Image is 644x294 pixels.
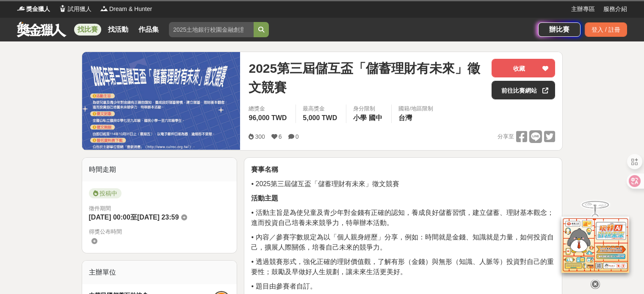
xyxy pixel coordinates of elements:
[17,4,25,13] img: Logo
[58,5,91,14] a: Logo試用獵人
[369,114,382,121] span: 國中
[135,24,162,36] a: 作品集
[82,158,237,181] div: 時間走期
[498,130,514,143] span: 分享至
[89,205,111,212] span: 徵件期間
[492,59,555,77] button: 收藏
[26,5,50,14] span: 獎金獵人
[100,4,108,13] img: Logo
[279,133,282,140] span: 6
[251,283,316,290] span: • 題目由參賽者自訂。
[17,5,50,14] a: Logo獎金獵人
[353,114,367,121] span: 小學
[249,104,289,113] span: 總獎金
[251,180,399,187] span: • 2025第三屆儲互盃「儲蓄理財有未來」徵文競賽
[89,228,230,236] span: 得獎公布時間
[538,22,580,37] a: 辦比賽
[251,258,553,275] span: • 透過競賽形式，強化正確的理財價值觀，了解有形（金錢）與無形（知識、人脈等）投資對自己的重要性；鼓勵及早做好人生規劃，讓未來生活更美好。
[251,209,553,226] span: • 活動主旨是為使兒童及青少年對金錢有正確的認知，養成良好儲蓄習慣，建立儲蓄、理財基本觀念；進而投資自己培養未來競爭力，特舉辦本活動。
[82,261,237,284] div: 主辦單位
[251,234,553,251] span: • 內容／參賽字數規定為以「個人親身經歷」分享，例如：時間就是金錢、知識就是力量，如何投資自己，擴展人際關係，培養自己未來的競爭力。
[82,52,240,150] img: Cover Image
[398,104,433,113] div: 國籍/地區限制
[561,217,629,273] img: d2146d9a-e6f6-4337-9592-8cefde37ba6b.png
[137,214,179,221] span: [DATE] 23:59
[89,188,122,198] span: 投稿中
[303,104,339,113] span: 最高獎金
[58,4,67,13] img: Logo
[130,214,137,221] span: 至
[169,22,254,37] input: 2025土地銀行校園金融創意挑戰賽：從你出發 開啟智慧金融新頁
[303,114,337,121] span: 5,000 TWD
[249,114,287,121] span: 96,000 TWD
[255,133,265,140] span: 300
[353,104,384,113] div: 身分限制
[251,195,278,202] strong: 活動主題
[571,5,595,14] a: 主辦專區
[74,24,101,36] a: 找比賽
[585,22,627,37] div: 登入 / 註冊
[105,24,132,36] a: 找活動
[109,5,152,14] span: Dream & Hunter
[398,114,412,121] span: 台灣
[251,166,278,173] strong: 賽事名稱
[492,81,555,99] a: 前往比賽網站
[603,5,627,14] a: 服務介紹
[89,214,130,221] span: [DATE] 00:00
[100,5,152,14] a: LogoDream & Hunter
[296,133,299,140] span: 0
[68,5,91,14] span: 試用獵人
[249,59,485,97] span: 2025第三屆儲互盃「儲蓄理財有未來」徵文競賽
